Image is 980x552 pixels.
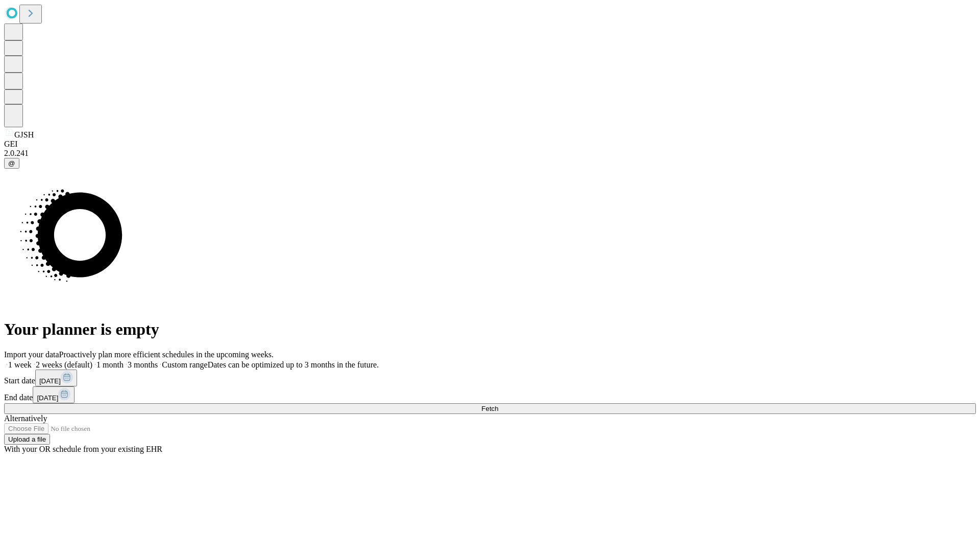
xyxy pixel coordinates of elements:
span: Alternatively [4,414,47,423]
span: Import your data [4,350,59,359]
div: End date [4,386,976,403]
span: Fetch [481,405,498,412]
span: [DATE] [37,394,58,402]
h1: Your planner is empty [4,320,976,339]
span: 2 weeks (default) [36,360,92,369]
div: Start date [4,370,976,386]
button: [DATE] [35,370,77,386]
button: Upload a file [4,434,50,445]
span: Proactively plan more efficient schedules in the upcoming weeks. [59,350,274,359]
span: GJSH [14,130,34,139]
span: 1 month [96,360,124,369]
button: Fetch [4,403,976,414]
span: Dates can be optimized up to 3 months in the future. [208,360,379,369]
span: With your OR schedule from your existing EHR [4,445,162,453]
button: [DATE] [33,386,75,403]
span: [DATE] [39,377,61,385]
span: @ [8,159,15,167]
span: 1 week [8,360,32,369]
button: @ [4,158,19,169]
div: 2.0.241 [4,149,976,158]
div: GEI [4,140,976,149]
span: Custom range [162,360,207,369]
span: 3 months [128,360,158,369]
